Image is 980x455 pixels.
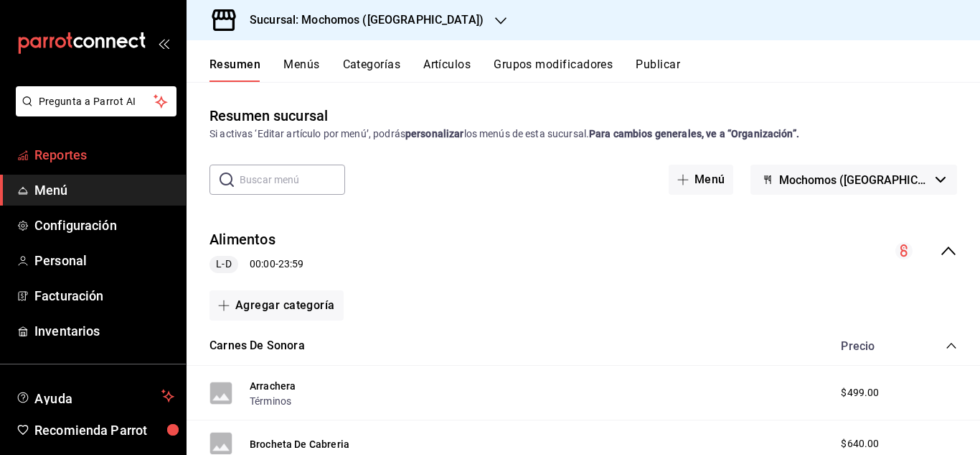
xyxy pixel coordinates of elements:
span: Mochomos ([GEOGRAPHIC_DATA]) [779,173,930,187]
span: Facturación [34,286,174,305]
strong: personalizar [405,128,464,139]
span: L-D [210,257,237,272]
button: Publicar [636,58,680,82]
button: Menú [669,165,734,195]
button: Categorías [343,58,401,82]
button: Arrachera [250,379,296,393]
button: Pregunta a Parrot AI [16,86,176,116]
button: Mochomos ([GEOGRAPHIC_DATA]) [750,165,957,195]
span: Pregunta a Parrot AI [39,94,154,109]
button: Resumen [209,58,260,82]
button: Términos [250,394,291,408]
button: Brocheta De Cabreria [250,437,349,451]
span: $640.00 [841,436,879,451]
div: Precio [826,339,918,353]
span: Inventarios [34,321,174,341]
div: 00:00 - 23:59 [209,256,303,273]
button: collapse-category-row [946,340,957,351]
button: Artículos [423,58,471,82]
button: open_drawer_menu [158,37,169,49]
div: collapse-menu-row [187,218,980,285]
span: Configuración [34,216,174,235]
div: Resumen sucursal [209,105,328,127]
button: Alimentos [209,229,275,250]
input: Buscar menú [240,165,345,194]
span: Menú [34,180,174,200]
a: Pregunta a Parrot AI [10,104,176,119]
div: Si activas ‘Editar artículo por menú’, podrás los menús de esta sucursal. [209,127,957,142]
h3: Sucursal: Mochomos ([GEOGRAPHIC_DATA]) [238,12,484,29]
button: Carnes De Sonora [209,338,305,354]
span: Ayuda [34,387,156,405]
button: Menús [283,58,319,82]
strong: Para cambios generales, ve a “Organización”. [589,128,799,139]
span: Reportes [34,145,174,165]
button: Agregar categoría [209,290,344,321]
span: $499.00 [841,385,879,400]
span: Recomienda Parrot [34,420,174,440]
div: navigation tabs [209,58,980,82]
span: Personal [34,251,174,270]
button: Grupos modificadores [494,58,613,82]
